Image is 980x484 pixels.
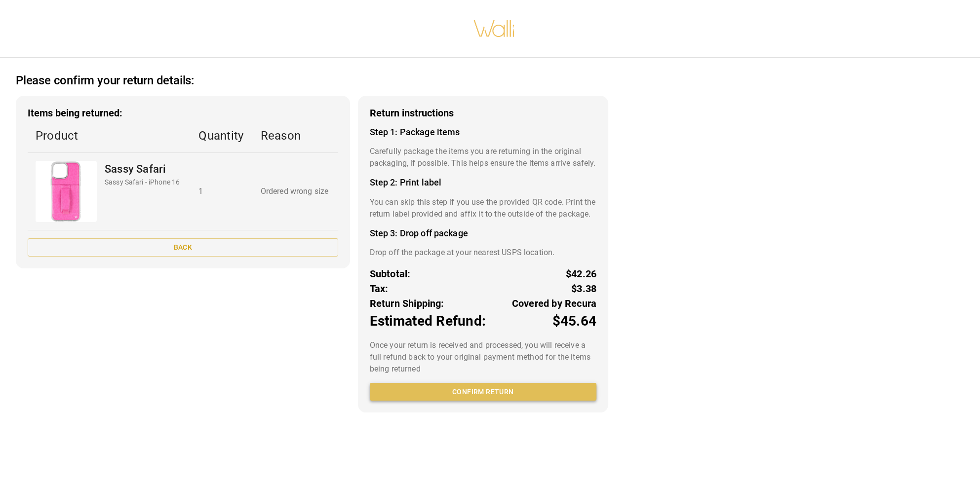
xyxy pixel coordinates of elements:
h3: Items being returned: [28,108,338,119]
p: $42.26 [566,266,596,281]
p: Tax: [370,281,389,296]
h3: Return instructions [370,108,596,119]
button: Back [28,238,338,257]
img: walli-inc.myshopify.com [473,7,515,50]
p: Carefully package the items you are returning in the original packaging, if possible. This helps ... [370,146,596,169]
p: Quantity [198,127,244,145]
p: Ordered wrong size [261,186,330,197]
p: $45.64 [552,311,596,332]
p: Estimated Refund: [370,311,486,332]
p: Covered by Recura [512,296,596,311]
h4: Step 3: Drop off package [370,228,596,239]
p: Sassy Safari - iPhone 16 [105,177,180,187]
p: $3.38 [571,281,596,296]
h4: Step 2: Print label [370,177,596,188]
h4: Step 1: Package items [370,127,596,138]
p: Subtotal: [370,266,411,281]
p: Drop off the package at your nearest USPS location. [370,247,596,259]
button: Confirm return [370,383,596,401]
p: Once your return is received and processed, you will receive a full refund back to your original ... [370,339,596,375]
p: Product [36,127,183,145]
p: 1 [198,186,244,197]
h2: Please confirm your return details: [16,74,194,88]
p: You can skip this step if you use the provided QR code. Print the return label provided and affix... [370,196,596,220]
p: Reason [261,127,330,145]
p: Sassy Safari [105,161,180,177]
p: Return Shipping: [370,296,444,311]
